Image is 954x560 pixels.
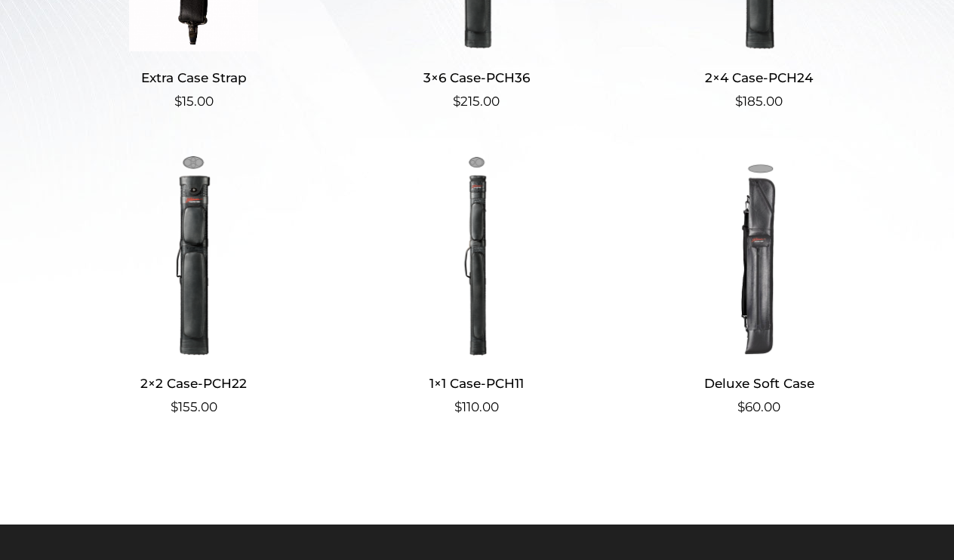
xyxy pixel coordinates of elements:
[454,399,462,414] span: $
[633,63,885,91] h2: 2×4 Case-PCH24
[633,153,885,357] img: Deluxe Soft Case
[68,369,319,397] h2: 2×2 Case-PCH22
[68,153,319,357] img: 2x2 Case-PCH22
[735,94,743,109] span: $
[453,94,460,109] span: $
[633,153,885,417] a: Deluxe Soft Case $60.00
[454,399,499,414] bdi: 110.00
[171,399,217,414] bdi: 155.00
[351,63,602,91] h2: 3×6 Case-PCH36
[737,399,780,414] bdi: 60.00
[351,153,602,357] img: 1x1 Case-PCH11
[174,94,182,109] span: $
[351,369,602,397] h2: 1×1 Case-PCH11
[68,63,319,91] h2: Extra Case Strap
[735,94,783,109] bdi: 185.00
[171,399,178,414] span: $
[453,94,500,109] bdi: 215.00
[351,153,602,417] a: 1×1 Case-PCH11 $110.00
[174,94,214,109] bdi: 15.00
[633,369,885,397] h2: Deluxe Soft Case
[68,153,319,417] a: 2×2 Case-PCH22 $155.00
[737,399,745,414] span: $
